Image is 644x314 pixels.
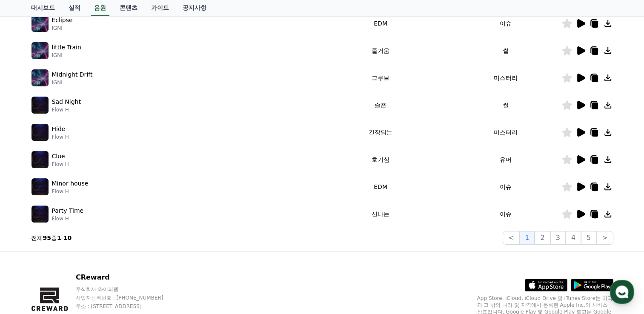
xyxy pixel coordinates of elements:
p: Minor house [52,179,89,188]
p: Flow H [52,215,84,222]
strong: 10 [63,234,72,241]
button: 1 [519,231,535,245]
td: 미스터리 [450,64,561,91]
p: CReward [76,272,180,283]
p: Eclipse [52,16,73,25]
p: IGNI [52,52,81,59]
td: EDM [311,10,449,37]
span: 대화 [78,257,88,263]
td: 미스터리 [450,119,561,146]
button: > [596,231,613,245]
p: 전체 중 - [31,234,72,242]
td: EDM [311,173,449,200]
a: 설정 [110,243,163,265]
p: little Train [52,43,81,52]
img: music [31,124,49,141]
strong: 1 [57,234,61,241]
span: 설정 [132,256,142,263]
p: Flow H [52,188,89,195]
img: music [31,69,49,86]
p: Midnight Drift [52,70,93,79]
td: 유머 [450,146,561,173]
td: 이슈 [450,200,561,228]
td: 그루브 [311,64,449,91]
img: music [31,151,49,168]
p: Flow H [52,161,69,168]
strong: 95 [43,234,51,241]
a: 홈 [3,243,56,265]
td: 호기심 [311,146,449,173]
p: 사업자등록번호 : [PHONE_NUMBER] [76,294,180,301]
td: 신나는 [311,200,449,228]
p: 주소 : [STREET_ADDRESS] [76,303,180,310]
p: 주식회사 와이피랩 [76,286,180,293]
td: 이슈 [450,173,561,200]
button: 5 [581,231,596,245]
button: 3 [550,231,566,245]
td: 슬픈 [311,91,449,119]
p: Clue [52,152,65,161]
img: music [31,206,49,223]
p: IGNI [52,79,93,86]
img: music [31,97,49,114]
button: < [503,231,519,245]
p: Flow H [52,134,69,140]
a: 대화 [56,243,110,265]
p: Sad Night [52,97,81,106]
td: 썰 [450,37,561,64]
img: music [31,15,49,32]
p: Party Time [52,206,84,215]
td: 긴장되는 [311,119,449,146]
td: 이슈 [450,10,561,37]
button: 4 [566,231,581,245]
button: 2 [535,231,550,245]
p: IGNI [52,25,73,31]
img: music [31,42,49,59]
img: music [31,178,49,195]
p: Flow H [52,106,81,113]
td: 썰 [450,91,561,119]
td: 즐거움 [311,37,449,64]
p: Hide [52,125,66,134]
span: 홈 [27,256,32,263]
